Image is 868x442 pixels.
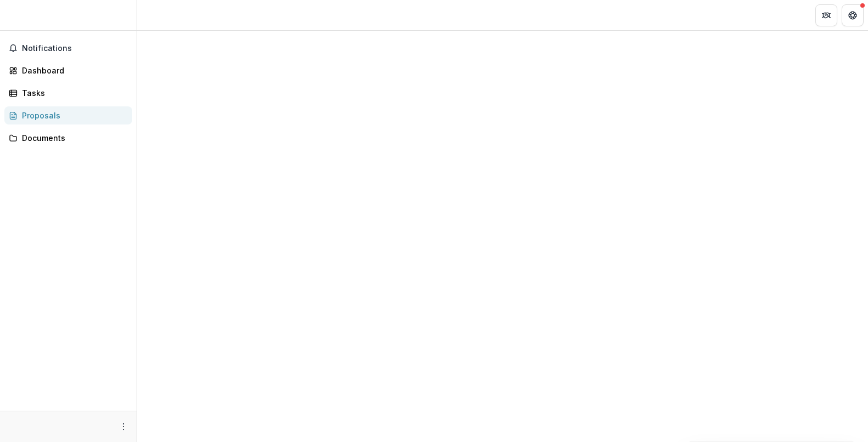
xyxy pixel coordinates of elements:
[4,129,132,147] a: Documents
[117,420,130,433] button: More
[842,4,864,26] button: Get Help
[815,4,837,26] button: Partners
[4,106,132,124] a: Proposals
[22,110,123,121] div: Proposals
[22,65,123,76] div: Dashboard
[4,39,132,57] button: Notifications
[4,61,132,80] a: Dashboard
[22,87,123,99] div: Tasks
[22,132,123,144] div: Documents
[22,44,128,53] span: Notifications
[4,84,132,102] a: Tasks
